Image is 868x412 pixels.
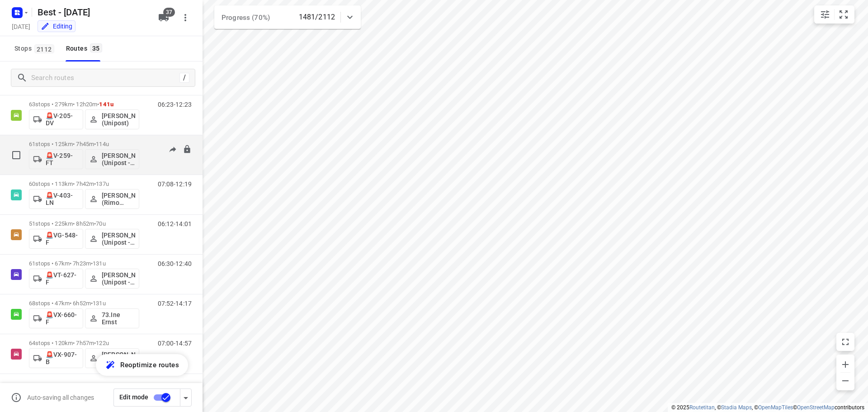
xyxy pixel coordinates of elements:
[96,141,109,147] span: 114u
[29,189,83,209] button: 🚨V-403-LN
[29,340,139,346] p: 64 stops • 120km • 7h57m
[102,271,135,286] p: [PERSON_NAME] (Unipost - Best- ZZP)
[94,220,96,227] span: •
[96,354,188,376] button: Reoptimize routes
[102,351,135,365] p: [PERSON_NAME] (A-flexibelservice - Best)
[66,43,105,54] div: Routes
[721,404,752,411] a: Stadia Maps
[94,340,96,346] span: •
[7,146,25,164] span: Select
[158,340,192,347] p: 07:00-14:57
[222,14,270,22] span: Progress (70%)
[8,21,34,32] h5: Project date
[91,260,93,267] span: •
[29,149,83,169] button: 🚨V-259-FT
[29,348,83,368] button: 🚨VX-907-B
[85,229,139,249] button: [PERSON_NAME] (Unipost - Best - ZZP)
[158,220,192,227] p: 06:12-14:01
[29,101,139,108] p: 63 stops • 279km • 12h20m
[120,359,179,371] span: Reoptimize routes
[85,269,139,289] button: [PERSON_NAME] (Unipost - Best- ZZP)
[46,351,79,365] p: 🚨VX-907-B
[102,311,135,326] p: 73.Ine Ernst
[158,101,192,108] p: 06:23-12:23
[93,300,106,307] span: 131u
[671,404,864,411] li: © 2025 , © , © © contributors
[797,404,835,411] a: OpenStreetMap
[158,180,192,188] p: 07:08-12:19
[102,152,135,166] p: [PERSON_NAME] (Unipost - ZZP - Best)
[179,73,189,83] div: /
[99,101,113,108] span: 141u
[163,8,175,17] span: 37
[29,109,83,129] button: 🚨V-205-DV
[94,180,96,187] span: •
[46,271,79,286] p: 🚨VT-627-F
[29,269,83,289] button: 🚨VT-627-F
[29,300,139,307] p: 68 stops • 47km • 6h52m
[758,404,793,411] a: OpenMapTiles
[96,220,105,227] span: 70u
[34,44,54,53] span: 2112
[102,192,135,206] p: [PERSON_NAME] (Rimo Logistics - Best - ZZP)
[46,311,79,326] p: 🚨VX-660-F
[93,260,106,267] span: 131u
[102,232,135,246] p: [PERSON_NAME] (Unipost - Best - ZZP)
[91,300,93,307] span: •
[689,404,715,411] a: Routetitan
[31,71,179,85] input: Search routes
[46,192,79,206] p: 🚨V-403-LN
[29,141,139,147] p: 61 stops • 125km • 7h45m
[46,112,79,127] p: 🚨V-205-DV
[119,393,148,401] span: Edit mode
[155,9,173,27] button: 37
[835,5,853,24] button: Fit zoom
[96,180,109,187] span: 137u
[814,5,854,24] div: small contained button group
[214,5,361,29] div: Progress (70%)1481/2112
[85,149,139,169] button: [PERSON_NAME] (Unipost - ZZP - Best)
[94,141,96,147] span: •
[27,394,94,401] p: Auto-saving all changes
[90,43,102,52] span: 35
[46,232,79,246] p: 🚨VG-548-F
[14,43,57,54] span: Stops
[299,12,335,23] p: 1481/2112
[180,392,191,403] div: Driver app settings
[176,9,194,27] button: More
[85,308,139,328] button: 73.Ine Ernst
[816,5,834,24] button: Map settings
[29,180,139,187] p: 60 stops • 113km • 7h42m
[29,260,139,267] p: 61 stops • 67km • 7h23m
[85,348,139,368] button: [PERSON_NAME] (A-flexibelservice - Best)
[29,229,83,249] button: 🚨VG-548-F
[85,109,139,129] button: [PERSON_NAME] (Unipost)
[29,308,83,328] button: 🚨VX-660-F
[164,141,182,159] button: Send to driver
[41,22,72,31] div: You are currently in edit mode.
[97,101,99,108] span: •
[102,112,135,127] p: [PERSON_NAME] (Unipost)
[96,340,109,346] span: 122u
[158,300,192,307] p: 07:52-14:17
[29,220,139,227] p: 51 stops • 225km • 8h52m
[158,260,192,267] p: 06:30-12:40
[46,152,79,166] p: 🚨V-259-FT
[34,5,151,19] h5: Best - [DATE]
[183,145,192,155] button: Lock route
[85,189,139,209] button: [PERSON_NAME] (Rimo Logistics - Best - ZZP)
